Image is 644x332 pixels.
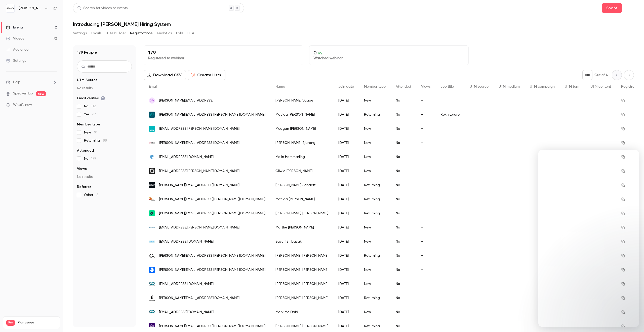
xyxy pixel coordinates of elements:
[159,324,265,329] span: [PERSON_NAME][EMAIL_ADDRESS][PERSON_NAME][DOMAIN_NAME]
[270,305,333,319] div: Mark Mc Daid
[333,263,359,277] div: [DATE]
[106,29,126,37] button: UTM builder
[84,192,98,197] span: Other
[391,263,416,277] div: No
[149,182,155,188] img: hiroy.se
[270,164,333,178] div: Oliwia [PERSON_NAME]
[333,178,359,192] div: [DATE]
[359,164,391,178] div: New
[159,197,265,202] span: [PERSON_NAME][EMAIL_ADDRESS][PERSON_NAME][DOMAIN_NAME]
[333,305,359,319] div: [DATE]
[6,4,14,12] img: Alva Labs
[359,235,391,249] div: New
[359,178,391,192] div: Returning
[149,281,155,287] img: catalystone.com
[149,295,155,301] img: ericsson.com
[159,169,239,174] span: [EMAIL_ADDRESS][PERSON_NAME][DOMAIN_NAME]
[149,323,155,329] img: billogram.com
[159,211,265,216] span: [PERSON_NAME][EMAIL_ADDRESS][PERSON_NAME][DOMAIN_NAME]
[318,52,323,55] span: 0 %
[359,249,391,263] div: Returning
[359,277,391,291] div: New
[159,310,214,315] span: [EMAIL_ADDRESS][DOMAIN_NAME]
[159,295,239,301] span: [PERSON_NAME][EMAIL_ADDRESS][DOMAIN_NAME]
[92,113,96,116] span: 67
[36,91,46,96] span: new
[103,139,107,142] span: 88
[159,98,213,103] span: [PERSON_NAME][EMAIL_ADDRESS]
[149,85,157,88] span: Email
[91,29,101,37] button: Emails
[77,49,97,55] h1: 179 People
[73,29,87,37] button: Settings
[602,3,622,13] button: Share
[176,29,183,37] button: Polls
[624,70,634,80] button: Next page
[84,104,96,109] span: No
[270,291,333,305] div: [PERSON_NAME] [PERSON_NAME]
[159,183,239,188] span: [PERSON_NAME][EMAIL_ADDRESS][DOMAIN_NAME]
[333,122,359,136] div: [DATE]
[416,291,435,305] div: -
[391,277,416,291] div: No
[77,174,132,179] p: No results
[416,192,435,206] div: -
[96,193,98,197] span: 2
[149,239,155,245] img: sandvik.com
[270,122,333,136] div: Meagan [PERSON_NAME]
[391,93,416,108] div: No
[77,148,94,153] span: Attended
[594,73,608,78] p: Out of 4
[391,164,416,178] div: No
[421,85,430,88] span: Views
[313,56,464,61] p: Watched webinar
[13,102,32,108] span: What's new
[359,122,391,136] div: New
[77,166,87,171] span: Views
[396,85,411,88] span: Attended
[333,93,359,108] div: [DATE]
[270,150,333,164] div: Malin Hammarling
[359,93,391,108] div: New
[359,206,391,220] div: Returning
[149,140,155,146] img: sos.eu
[391,108,416,122] div: No
[270,277,333,291] div: [PERSON_NAME] [PERSON_NAME]
[391,192,416,206] div: No
[313,50,464,56] p: 0
[159,154,214,160] span: [EMAIL_ADDRESS][DOMAIN_NAME]
[416,164,435,178] div: -
[391,206,416,220] div: No
[470,85,489,88] span: UTM source
[188,70,225,80] button: Create Lists
[333,150,359,164] div: [DATE]
[149,112,155,118] img: aspia.se
[391,305,416,319] div: No
[159,140,239,146] span: [PERSON_NAME][EMAIL_ADDRESS][DOMAIN_NAME]
[391,136,416,150] div: No
[333,291,359,305] div: [DATE]
[270,136,333,150] div: [PERSON_NAME] Bjarang
[416,305,435,319] div: -
[187,29,194,37] button: CTA
[270,108,333,122] div: Matilda [PERSON_NAME]
[270,235,333,249] div: Sayuri Shibazaki
[150,98,154,103] span: OV
[359,305,391,319] div: New
[270,263,333,277] div: [PERSON_NAME] [PERSON_NAME]
[149,224,155,230] img: brunvoll.no
[148,56,299,61] p: Registered to webinar
[391,291,416,305] div: No
[538,150,639,327] iframe: Intercom live chat
[144,70,186,80] button: Download CSV
[270,220,333,235] div: Marthe [PERSON_NAME]
[6,320,15,326] span: Pro
[333,192,359,206] div: [DATE]
[77,86,132,91] p: No results
[333,249,359,263] div: [DATE]
[416,150,435,164] div: -
[84,112,96,117] span: Yes
[77,96,105,101] span: Email verified
[149,210,155,216] img: kognity.com
[84,138,107,143] span: Returning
